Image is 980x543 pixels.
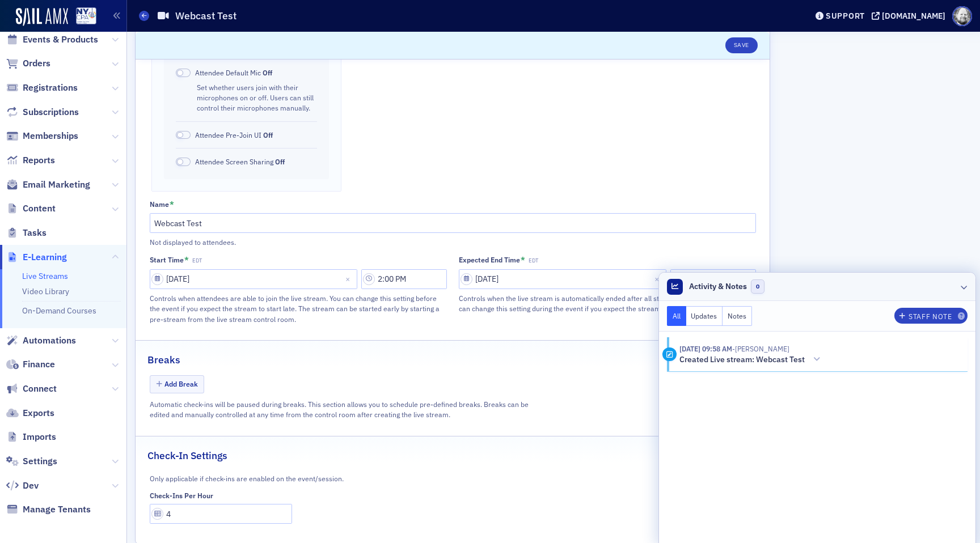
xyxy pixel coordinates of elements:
[6,407,54,419] a: Exports
[6,154,55,167] a: Reports
[686,306,723,326] button: Updates
[23,431,56,443] span: Imports
[147,353,180,367] h2: Breaks
[6,503,91,516] a: Manage Tenants
[361,269,447,289] input: 00:00 AM
[6,33,98,46] a: Events & Products
[170,200,174,210] abbr: This field is required
[529,257,538,264] span: EDT
[882,11,945,21] div: [DOMAIN_NAME]
[667,306,686,326] button: All
[662,347,677,362] div: Activity
[23,154,55,167] span: Reports
[651,269,666,289] button: Close
[275,157,285,166] span: Off
[263,68,272,77] span: Off
[76,7,96,25] img: SailAMX
[184,255,189,265] abbr: This field is required
[197,82,317,113] div: Set whether users join with their microphones on or off. Users can still control their microphone...
[6,383,57,395] a: Connect
[176,69,191,77] span: Off
[22,286,69,296] a: Video Library
[22,306,96,316] a: On-Demand Courses
[23,358,55,371] span: Finance
[6,334,76,347] a: Automations
[6,82,78,94] a: Registrations
[689,281,747,292] span: Activity & Notes
[195,130,273,140] span: Attendee Pre-Join UI
[23,455,57,468] span: Settings
[22,271,68,281] a: Live Streams
[6,227,47,239] a: Tasks
[150,237,531,247] div: Not displayed to attendees.
[725,37,758,53] button: Save
[6,179,90,191] a: Email Marketing
[150,375,205,393] button: Add Break
[150,399,531,420] div: Automatic check-ins will be paused during breaks. This section allows you to schedule pre-defined...
[342,269,357,289] button: Close
[6,106,79,118] a: Subscriptions
[732,344,789,353] span: Chris O'Connell
[521,255,525,265] abbr: This field is required
[6,480,39,492] a: Dev
[6,455,57,468] a: Settings
[150,269,357,289] input: MM/DD/YYYY
[16,8,68,26] img: SailAMX
[23,57,50,70] span: Orders
[679,354,825,366] button: Created Live stream: Webcast Test
[150,471,531,483] div: Only applicable if check-ins are enabled on the event/session.
[723,306,752,326] button: Notes
[195,156,285,167] span: Attendee Screen Sharing
[23,480,39,492] span: Dev
[150,200,169,209] div: Name
[909,313,952,320] div: Staff Note
[23,179,90,191] span: Email Marketing
[459,269,666,289] input: MM/DD/YYYY
[952,6,972,26] span: Profile
[23,33,98,46] span: Events & Products
[679,344,732,353] time: 6/4/2025 09:58 AM
[23,106,79,118] span: Subscriptions
[23,407,54,419] span: Exports
[23,130,78,142] span: Memberships
[176,158,191,166] span: Off
[459,256,520,264] div: Expected End Time
[6,431,56,443] a: Imports
[23,334,76,347] span: Automations
[23,251,67,264] span: E-Learning
[23,82,78,94] span: Registrations
[150,293,447,324] div: Controls when attendees are able to join the live stream. You can change this setting before the ...
[679,355,805,365] h5: Created Live stream: Webcast Test
[894,308,968,324] button: Staff Note
[872,12,949,20] button: [DOMAIN_NAME]
[751,279,765,294] span: 0
[192,257,202,264] span: EDT
[6,251,67,264] a: E-Learning
[150,491,213,500] div: Check-Ins Per Hour
[670,269,756,289] input: 00:00 AM
[23,383,57,395] span: Connect
[68,7,96,27] a: View Homepage
[23,227,47,239] span: Tasks
[6,358,55,371] a: Finance
[175,9,236,23] h1: Webcast Test
[23,503,91,516] span: Manage Tenants
[459,293,756,314] div: Controls when the live stream is automatically ended after all staff & instructors have left. You...
[826,11,865,21] div: Support
[23,202,56,215] span: Content
[263,130,273,139] span: Off
[195,67,272,78] span: Attendee Default Mic
[6,57,50,70] a: Orders
[147,448,227,463] h2: Check-In Settings
[6,130,78,142] a: Memberships
[150,256,184,264] div: Start Time
[176,131,191,139] span: Off
[6,202,56,215] a: Content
